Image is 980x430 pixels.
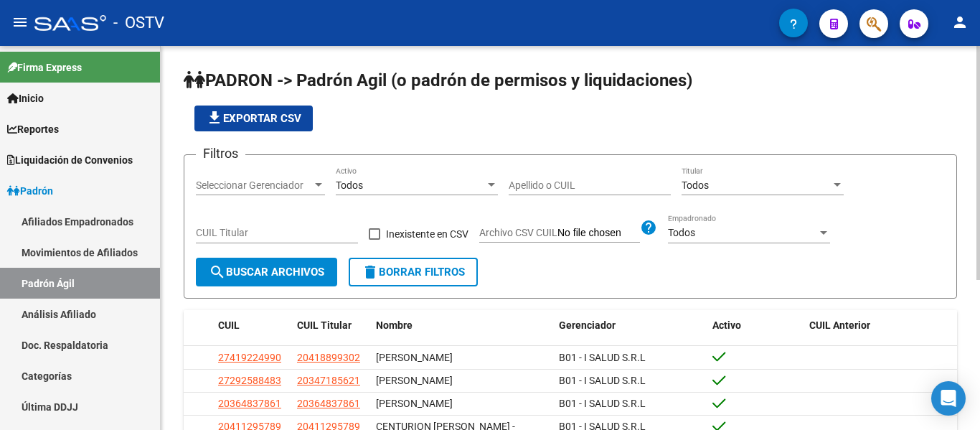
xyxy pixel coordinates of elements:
[376,375,453,386] span: [PERSON_NAME]
[206,109,223,126] mat-icon: file_download
[218,398,281,409] span: 20364837861
[336,179,363,191] span: Todos
[184,70,692,90] span: PADRON -> Padrón Agil (o padrón de permisos y liquidaciones)
[218,375,281,386] span: 27292588483
[349,258,478,286] button: Borrar Filtros
[297,352,360,363] span: 20418899302
[206,112,301,125] span: Exportar CSV
[376,352,453,363] span: [PERSON_NAME]
[370,310,553,341] datatable-header-cell: Nombre
[712,319,741,331] span: Activo
[559,352,646,363] span: B01 - I SALUD S.R.L
[7,60,82,75] span: Firma Express
[7,90,44,106] span: Inicio
[113,7,164,39] span: - OSTV
[218,352,281,363] span: 27419224990
[559,398,646,409] span: B01 - I SALUD S.R.L
[297,375,360,386] span: 20347185621
[557,227,640,240] input: Archivo CSV CUIL
[559,319,616,331] span: Gerenciador
[931,381,966,416] div: Open Intercom Messenger
[376,319,413,331] span: Nombre
[297,319,352,331] span: CUIL Titular
[209,263,226,281] mat-icon: search
[668,227,695,238] span: Todos
[707,310,804,341] datatable-header-cell: Activo
[7,121,59,137] span: Reportes
[212,310,291,341] datatable-header-cell: CUIL
[640,219,657,236] mat-icon: help
[559,375,646,386] span: B01 - I SALUD S.R.L
[196,258,337,286] button: Buscar Archivos
[362,266,465,279] span: Borrar Filtros
[386,225,468,243] span: Inexistente en CSV
[804,310,958,341] datatable-header-cell: CUIL Anterior
[682,179,709,191] span: Todos
[376,398,453,409] span: [PERSON_NAME]
[951,14,969,31] mat-icon: person
[297,398,360,409] span: 20364837861
[479,227,557,238] span: Archivo CSV CUIL
[218,319,240,331] span: CUIL
[291,310,370,341] datatable-header-cell: CUIL Titular
[553,310,707,341] datatable-header-cell: Gerenciador
[209,266,324,279] span: Buscar Archivos
[196,144,245,164] h3: Filtros
[362,263,379,281] mat-icon: delete
[194,106,313,131] button: Exportar CSV
[809,319,870,331] span: CUIL Anterior
[11,14,29,31] mat-icon: menu
[7,183,53,199] span: Padrón
[7,152,133,168] span: Liquidación de Convenios
[196,179,312,192] span: Seleccionar Gerenciador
